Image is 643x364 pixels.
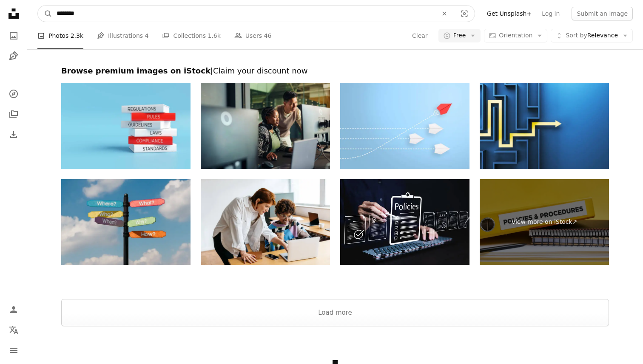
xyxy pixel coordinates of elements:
[499,32,532,39] span: Orientation
[5,85,22,102] a: Explore
[438,29,481,42] button: Free
[5,5,22,24] a: Home — Unsplash
[435,6,454,22] button: Clear
[551,29,633,42] button: Sort byRelevance
[480,83,609,169] img: A labyrinth maze with a glowing yellow path on a blue background suggesting a concept of problem ...
[482,7,537,20] a: Get Unsplash+
[61,83,191,169] img: Stack of books representing regulatory compliance and legal standards
[5,106,22,123] a: Collections
[566,32,587,39] span: Sort by
[484,29,547,42] button: Orientation
[454,6,475,22] button: Visual search
[201,83,330,169] img: Software engineers collaborating on a project, analyzing code on computer monitors in office
[5,301,22,318] a: Log in / Sign up
[340,179,469,265] img: Policy documentation and compliance concept. A person reviews digital document labeled "Policies"...
[211,66,308,75] span: | Claim your discount now
[5,126,22,143] a: Download History
[566,31,618,40] span: Relevance
[412,29,428,42] button: Clear
[162,22,220,49] a: Collections 1.6k
[37,5,475,22] form: Find visuals sitewide
[5,322,22,339] button: Language
[5,27,22,44] a: Photos
[61,299,609,326] button: Load more
[61,179,191,265] img: Who, What, Where, When, Why, How- and question mark symbol.
[234,22,272,49] a: Users 46
[340,83,469,169] img: Change concepts with red paper airplane leading among white
[264,31,272,40] span: 46
[572,7,633,20] button: Submit an image
[480,179,609,265] a: View more on iStock↗
[145,31,149,40] span: 4
[201,179,330,265] img: Freelancers collaborating in a modern co-working space
[97,22,148,49] a: Illustrations 4
[61,66,609,76] h2: Browse premium images on iStock
[38,6,52,22] button: Search Unsplash
[5,48,22,65] a: Illustrations
[208,31,220,40] span: 1.6k
[537,7,565,20] a: Log in
[453,31,466,40] span: Free
[5,342,22,359] button: Menu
